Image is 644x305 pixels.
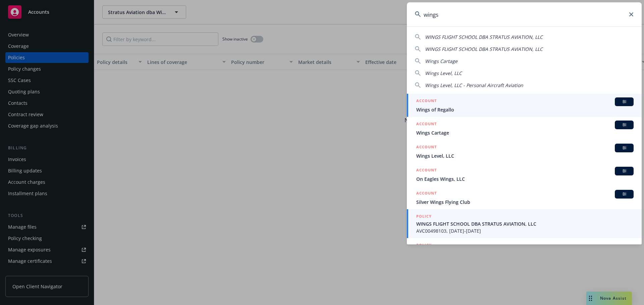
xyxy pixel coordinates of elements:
span: BI [618,168,631,174]
h5: ACCOUNT [416,121,437,129]
h5: ACCOUNT [416,190,437,198]
span: WINGS FLIGHT SCHOOL DBA STRATUS AVIATION, LLC [425,34,543,40]
span: Wings Cartage [425,58,458,64]
h5: POLICY [416,242,432,248]
span: Wings Level, LLC [425,70,462,76]
span: BI [618,191,631,197]
span: Wings Level, LLC [416,152,634,159]
span: Wings Level, LLC - Personal Aircraft Aviation [425,82,523,88]
a: ACCOUNTBIOn Eagles Wings, LLC [407,163,642,186]
a: ACCOUNTBIWings Cartage [407,117,642,140]
a: POLICYWINGS FLIGHT SCHOOL DBA STRATUS AVIATION, LLCAVC00498103, [DATE]-[DATE] [407,209,642,238]
h5: POLICY [416,213,432,220]
a: POLICY [407,238,642,267]
span: BI [618,145,631,151]
a: ACCOUNTBIWings Level, LLC [407,140,642,163]
span: BI [618,122,631,128]
h5: ACCOUNT [416,167,437,175]
h5: ACCOUNT [416,144,437,152]
span: WINGS FLIGHT SCHOOL DBA STRATUS AVIATION, LLC [416,220,634,227]
span: WINGS FLIGHT SCHOOL DBA STRATUS AVIATION, LLC [425,46,543,52]
a: ACCOUNTBIWings of Regallo [407,94,642,117]
span: Wings Cartage [416,129,634,136]
span: Silver Wings Flying Club [416,199,634,206]
span: Wings of Regallo [416,106,634,113]
a: ACCOUNTBISilver Wings Flying Club [407,186,642,209]
span: AVC00498103, [DATE]-[DATE] [416,227,634,234]
input: Search... [407,2,642,26]
span: On Eagles Wings, LLC [416,175,634,182]
span: BI [618,99,631,105]
h5: ACCOUNT [416,97,437,105]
